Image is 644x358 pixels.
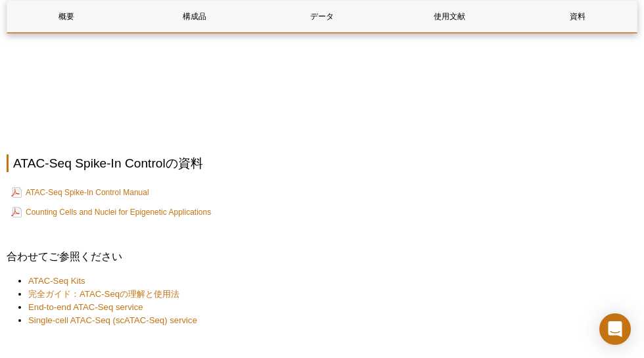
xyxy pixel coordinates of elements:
div: Open Intercom Messenger [599,313,631,345]
a: 構成品 [135,1,253,32]
a: 資料 [518,1,637,32]
a: ATAC-Seq Kits [28,275,85,288]
a: ATAC-Seq Spike-In Control Manual [11,185,149,200]
a: 完全ガイド：ATAC-Seqの理解と使用法 [28,288,179,301]
a: 使用文献 [390,1,509,32]
h2: ATAC-Seq Spike-In Controlの資料 [7,154,637,172]
a: Counting Cells and Nuclei for Epigenetic Applications [11,204,211,220]
a: 概要 [7,1,126,32]
a: End-to-end ATAC-Seq service [28,301,143,314]
a: Single-cell ATAC-Seq (scATAC-Seq) service [28,314,197,327]
a: データ [263,1,381,32]
h3: 合わせてご参照ください [7,249,637,265]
